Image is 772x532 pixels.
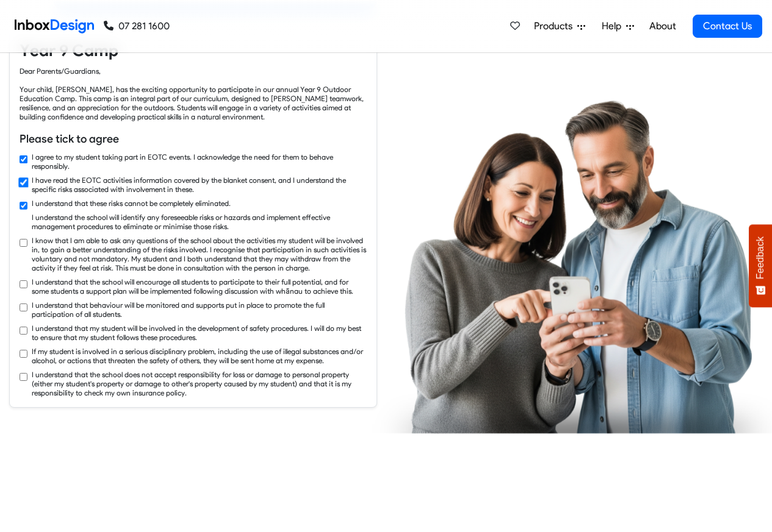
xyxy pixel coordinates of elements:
[32,199,231,208] label: I understand that these risks cannot be completely eliminated.
[32,300,367,319] label: I understand that behaviour will be monitored and supports put in place to promote the full parti...
[32,236,367,272] label: I know that I am able to ask any questions of the school about the activities my student will be ...
[32,176,367,194] label: I have read the EOTC activities information covered by the blanket consent, and I understand the ...
[20,66,367,121] div: Dear Parents/Guardians, Your child, [PERSON_NAME], has the exciting opportunity to participate in...
[529,14,590,38] a: Products
[32,324,367,342] label: I understand that my student will be involved in the development of safety procedures. I will do ...
[32,152,367,171] label: I agree to my student taking part in EOTC events. I acknowledge the need for them to behave respo...
[693,15,762,38] a: Contact Us
[32,277,367,296] label: I understand that the school will encourage all students to participate to their full potential, ...
[32,370,367,397] label: I understand that the school does not accept responsibility for loss or damage to personal proper...
[646,14,679,38] a: About
[749,224,772,307] button: Feedback - Show survey
[32,213,367,231] label: I understand the school will identify any foreseeable risks or hazards and implement effective ma...
[602,19,626,34] span: Help
[104,19,170,34] a: 07 281 1600
[755,236,766,279] span: Feedback
[534,19,577,34] span: Products
[597,14,639,38] a: Help
[32,347,367,365] label: If my student is involved in a serious disciplinary problem, including the use of illegal substan...
[20,131,367,147] h6: Please tick to agree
